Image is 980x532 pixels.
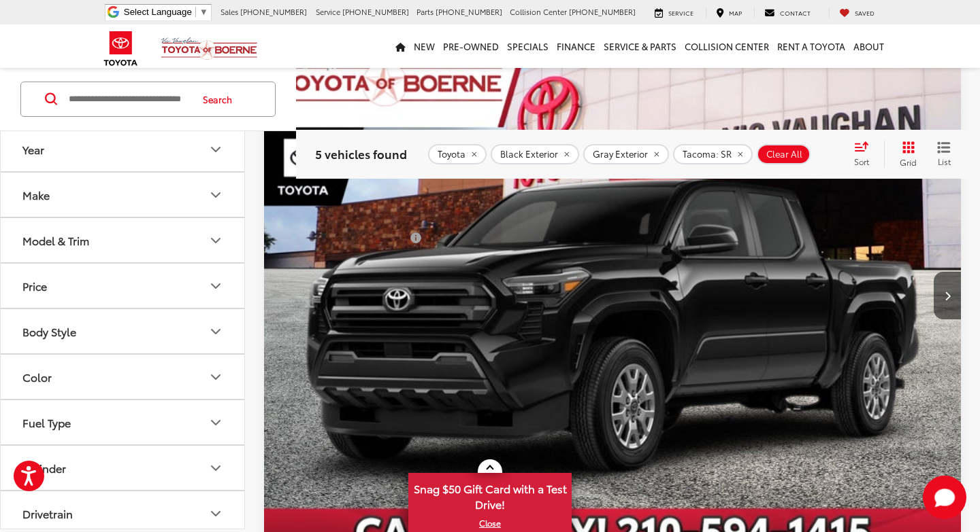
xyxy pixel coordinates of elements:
div: Price [22,279,47,292]
span: 5 vehicles found [315,145,407,162]
button: Fuel TypeFuel Type [1,400,246,444]
span: Contact [780,8,811,17]
button: remove Tacoma: SR [673,144,753,164]
span: ▼ [199,7,208,17]
div: Fuel Type [22,416,71,429]
span: Clear All [766,149,802,160]
div: Price [208,277,224,294]
input: Search by Make, Model, or Keyword [67,83,190,116]
span: Select Language [124,7,192,17]
span: Gray Exterior [593,149,648,160]
a: Service [644,7,704,18]
span: Saved [855,8,875,17]
button: Model & TrimModel & Trim [1,218,246,262]
span: [PHONE_NUMBER] [569,6,636,17]
button: Grid View [884,141,927,168]
a: Collision Center [681,24,773,68]
span: Collision Center [510,6,567,17]
span: Black Exterior [500,149,558,160]
button: Toggle Chat Window [923,476,966,519]
a: Finance [553,24,600,68]
a: Home [391,24,410,68]
img: Toyota [95,26,146,71]
a: New [410,24,439,68]
button: MakeMake [1,173,246,217]
img: Vic Vaughan Toyota of Boerne [161,37,258,60]
span: Toyota [438,149,465,160]
span: Snag $50 Gift Card with a Test Drive! [410,474,570,516]
div: Drivetrain [22,507,73,520]
div: Color [208,368,224,385]
button: Select sort value [847,141,884,168]
button: Search [190,82,252,116]
span: List [937,156,951,167]
div: Cylinder [208,459,224,476]
div: Make [208,186,224,202]
span: Parts [416,6,434,17]
span: Sort [854,156,869,167]
button: remove Black [491,144,579,164]
button: remove Toyota [428,144,487,164]
div: Body Style [208,323,224,339]
span: Grid [900,156,917,168]
button: YearYear [1,127,246,171]
span: [PHONE_NUMBER] [240,6,307,17]
button: Body StyleBody Style [1,309,246,353]
a: Map [706,7,752,18]
div: Year [22,143,44,156]
div: Model & Trim [208,232,224,248]
div: Drivetrain [208,505,224,521]
span: Sales [220,6,238,17]
button: remove Gray [583,144,669,164]
a: Select Language​ [124,7,208,17]
button: Clear All [757,144,811,164]
div: Model & Trim [22,234,89,247]
span: [PHONE_NUMBER] [436,6,502,17]
a: About [849,24,888,68]
span: [PHONE_NUMBER] [342,6,409,17]
span: Tacoma: SR [683,149,732,160]
button: Next image [934,272,961,319]
a: Rent a Toyota [773,24,849,68]
span: ​ [195,7,196,17]
svg: Start Chat [923,476,966,519]
button: PricePrice [1,264,246,308]
a: Specials [503,24,553,68]
span: Service [668,8,693,17]
div: Body Style [22,325,76,338]
div: Cylinder [22,461,66,474]
div: Color [22,370,52,383]
span: Service [316,6,340,17]
a: Contact [754,7,821,18]
button: List View [927,141,961,168]
button: CylinderCylinder [1,446,246,490]
div: Fuel Type [208,414,224,430]
a: Pre-Owned [439,24,503,68]
div: Make [22,188,50,201]
span: Map [729,8,742,17]
a: Service & Parts: Opens in a new tab [600,24,681,68]
div: Year [208,141,224,157]
a: My Saved Vehicles [829,7,885,18]
button: ColorColor [1,355,246,399]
